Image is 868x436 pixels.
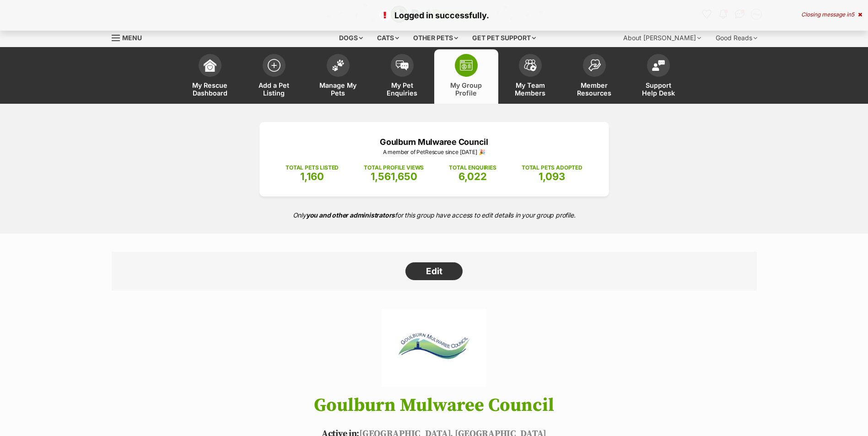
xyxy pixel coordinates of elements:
span: Manage My Pets [318,81,359,97]
span: Add a Pet Listing [253,81,295,97]
span: My Rescue Dashboard [189,81,231,97]
img: help-desk-icon-fdf02630f3aa405de69fd3d07c3f3aa587a6932b1a1747fa1d2bba05be0121f9.svg [652,60,665,71]
p: Goulburn Mulwaree Council [273,136,595,148]
p: TOTAL PETS ADOPTED [522,164,582,172]
span: 1,160 [300,170,324,182]
a: My Group Profile [434,49,498,104]
a: Add a Pet Listing [242,49,306,104]
a: Member Resources [562,49,626,104]
h1: Goulburn Mulwaree Council [98,395,771,415]
img: team-members-icon-5396bd8760b3fe7c0b43da4ab00e1e3bb1a5d9ba89233759b79545d2d3fc5d0d.svg [524,59,537,71]
span: My Group Profile [446,81,487,97]
a: Edit [405,262,463,281]
span: Support Help Desk [638,81,679,97]
strong: you and other administrators [306,211,395,219]
div: Cats [371,29,405,47]
img: pet-enquiries-icon-7e3ad2cf08bfb03b45e93fb7055b45f3efa6380592205ae92323e6603595dc1f.svg [396,60,409,70]
span: Menu [122,34,142,42]
img: add-pet-listing-icon-0afa8454b4691262ce3f59096e99ab1cd57d4a30225e0717b998d2c9b9846f56.svg [268,59,280,72]
span: 1,093 [539,170,565,182]
a: Support Help Desk [626,49,690,104]
p: TOTAL PETS LISTED [286,164,339,172]
p: A member of PetRescue since [DATE] 🎉 [273,148,595,156]
img: Goulburn Mulwaree Council [382,309,486,387]
span: Member Resources [574,81,615,97]
p: TOTAL ENQUIRIES [449,164,496,172]
span: 1,561,650 [371,170,417,182]
a: My Rescue Dashboard [178,49,242,104]
img: manage-my-pets-icon-02211641906a0b7f246fdf0571729dbe1e7629f14944591b6c1af311fb30b64b.svg [332,59,345,71]
p: TOTAL PROFILE VIEWS [364,164,424,172]
img: member-resources-icon-8e73f808a243e03378d46382f2149f9095a855e16c252ad45f914b54edf8863c.svg [588,59,601,71]
div: Other pets [407,29,464,47]
a: Manage My Pets [306,49,370,104]
span: My Team Members [510,81,551,97]
a: My Pet Enquiries [370,49,434,104]
img: dashboard-icon-eb2f2d2d3e046f16d808141f083e7271f6b2e854fb5c12c21221c1fb7104beca.svg [204,59,216,72]
a: My Team Members [498,49,562,104]
div: Get pet support [466,29,542,47]
div: Good Reads [709,29,764,47]
img: group-profile-icon-3fa3cf56718a62981997c0bc7e787c4b2cf8bcc04b72c1350f741eb67cf2f40e.svg [460,60,473,71]
span: My Pet Enquiries [382,81,423,97]
a: Menu [112,29,148,45]
div: Dogs [333,29,369,47]
div: About [PERSON_NAME] [617,29,707,47]
span: 6,022 [458,170,487,182]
